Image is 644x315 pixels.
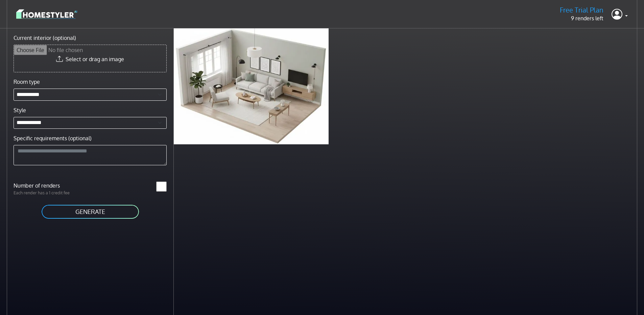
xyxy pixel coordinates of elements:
p: 9 renders left [560,14,603,22]
label: Style [14,106,26,114]
label: Specific requirements (optional) [14,134,92,142]
img: logo-3de290ba35641baa71223ecac5eacb59cb85b4c7fdf211dc9aaecaaee71ea2f8.svg [16,8,77,20]
p: Each render has a 1 credit fee [9,190,90,196]
label: Number of renders [9,181,90,190]
label: Current interior (optional) [14,34,76,42]
h5: Free Trial Plan [560,6,603,14]
button: GENERATE [41,204,140,219]
label: Room type [14,78,40,86]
